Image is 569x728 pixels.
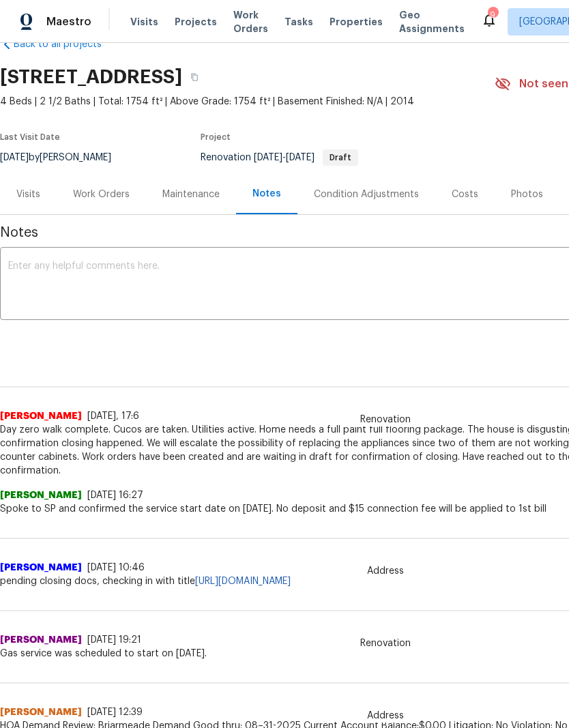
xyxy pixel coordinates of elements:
span: [DATE] 10:46 [87,563,145,572]
a: [URL][DOMAIN_NAME] [195,577,291,586]
div: Maintenance [162,188,220,201]
span: [DATE] 16:27 [87,491,143,500]
span: Maestro [46,15,91,29]
span: Geo Assignments [399,8,465,35]
span: [DATE] [254,153,282,162]
span: [DATE], 17:6 [87,411,139,421]
span: Renovation [352,413,419,426]
span: Tasks [284,17,313,27]
span: Renovation [352,637,419,650]
span: Draft [324,154,357,162]
span: Properties [330,15,383,29]
div: Condition Adjustments [314,188,419,201]
span: [DATE] 12:39 [87,708,143,717]
span: Visits [130,15,158,29]
span: Projects [175,15,217,29]
div: Work Orders [73,188,130,201]
span: Project [201,133,231,141]
div: 9 [488,8,497,22]
button: Copy Address [182,65,207,89]
span: - [254,153,315,162]
div: Photos [511,188,543,201]
span: Work Orders [233,8,268,35]
span: Address [359,709,412,723]
div: Notes [252,187,281,201]
span: [DATE] 19:21 [87,635,141,645]
span: [DATE] [286,153,315,162]
div: Visits [16,188,40,201]
span: Renovation [201,153,358,162]
div: Costs [452,188,478,201]
span: Address [359,564,412,578]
